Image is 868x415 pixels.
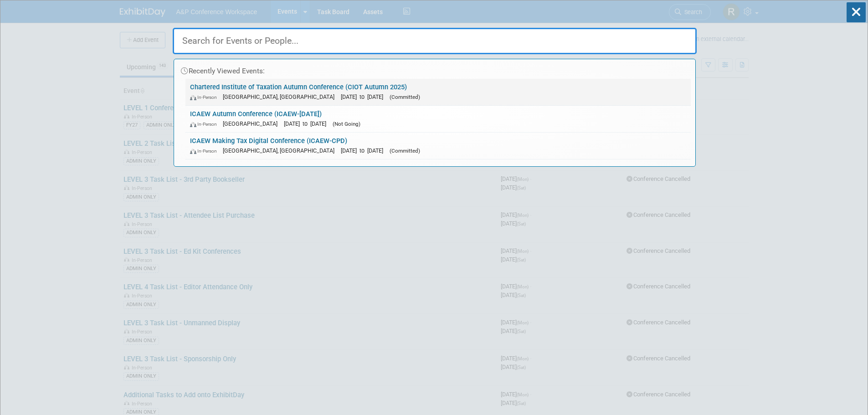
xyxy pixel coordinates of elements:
a: ICAEW Autumn Conference (ICAEW-[DATE]) In-Person [GEOGRAPHIC_DATA] [DATE] to [DATE] (Not Going) [185,106,691,132]
input: Search for Events or People... [173,28,697,54]
a: ICAEW Making Tax Digital Conference (ICAEW-CPD) In-Person [GEOGRAPHIC_DATA], [GEOGRAPHIC_DATA] [D... [185,133,691,159]
span: [DATE] to [DATE] [341,147,388,154]
span: [GEOGRAPHIC_DATA] [223,120,282,127]
a: Chartered Institute of Taxation Autumn Conference (CIOT Autumn 2025) In-Person [GEOGRAPHIC_DATA],... [185,79,691,105]
span: [DATE] to [DATE] [284,120,331,127]
span: (Committed) [390,94,420,100]
span: (Committed) [390,148,420,154]
span: In-Person [190,121,221,127]
span: In-Person [190,148,221,154]
div: Recently Viewed Events: [179,59,691,79]
span: [GEOGRAPHIC_DATA], [GEOGRAPHIC_DATA] [223,93,339,100]
span: In-Person [190,94,221,100]
span: [GEOGRAPHIC_DATA], [GEOGRAPHIC_DATA] [223,147,339,154]
span: [DATE] to [DATE] [341,93,388,100]
span: (Not Going) [333,121,360,127]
